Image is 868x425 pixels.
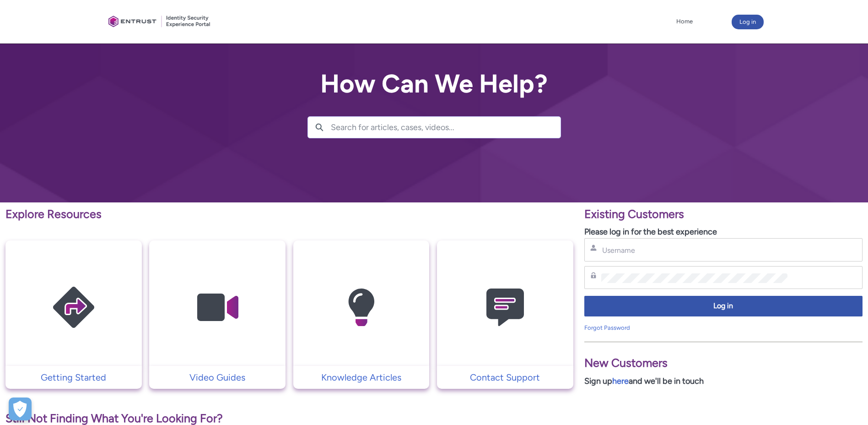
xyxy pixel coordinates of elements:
[584,226,863,238] p: Please log in for the best experience
[462,258,549,357] img: Contact Support
[10,371,137,384] p: Getting Started
[154,371,281,384] p: Video Guides
[331,117,561,138] input: Search for articles, cases, videos...
[9,398,32,420] button: Open Preferences
[30,258,117,357] img: Getting Started
[437,371,573,384] a: Contact Support
[308,117,331,138] button: Search
[584,324,630,331] a: Forgot Password
[318,258,404,357] img: Knowledge Articles
[293,371,430,384] a: Knowledge Articles
[584,206,863,223] p: Existing Customers
[590,301,857,311] span: Log in
[174,258,261,357] img: Video Guides
[149,371,286,384] a: Video Guides
[442,371,569,384] p: Contact Support
[584,375,863,387] p: Sign up and we'll be in touch
[601,245,788,255] input: Username
[5,206,573,223] p: Explore Resources
[674,15,695,28] a: Home
[9,398,32,420] div: Cookie Preferences
[307,70,561,98] h2: How Can We Help?
[5,371,142,384] a: Getting Started
[612,376,629,386] a: here
[298,371,425,384] p: Knowledge Articles
[732,15,764,29] button: Log in
[584,354,863,372] p: New Customers
[584,296,863,316] button: Log in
